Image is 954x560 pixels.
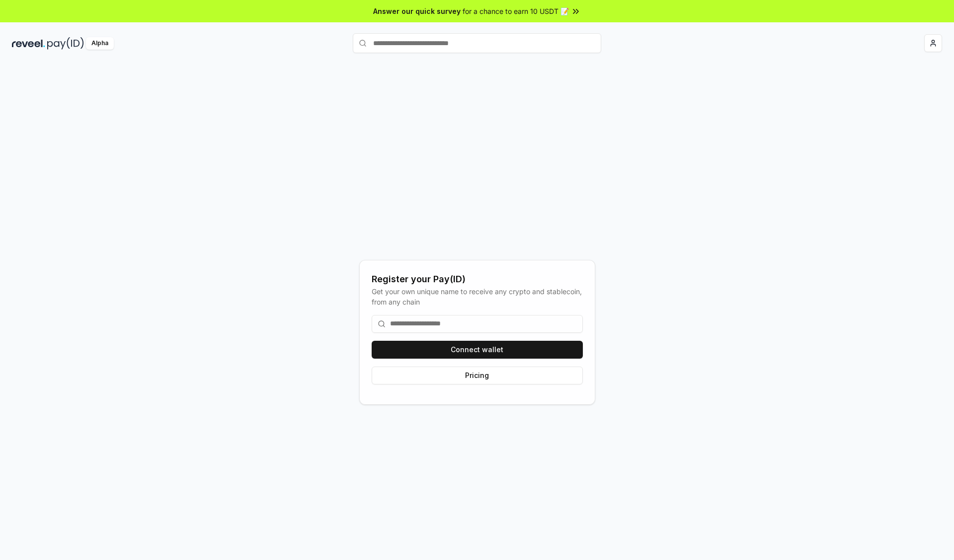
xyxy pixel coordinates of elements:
div: Register your Pay(ID) [372,272,583,286]
button: Connect wallet [372,341,583,359]
button: Pricing [372,367,583,384]
img: pay_id [47,37,84,50]
div: Alpha [86,37,114,50]
div: Get your own unique name to receive any crypto and stablecoin, from any chain [372,286,583,307]
img: reveel_dark [12,37,45,50]
span: Answer our quick survey [373,6,461,16]
span: for a chance to earn 10 USDT 📝 [463,6,569,16]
